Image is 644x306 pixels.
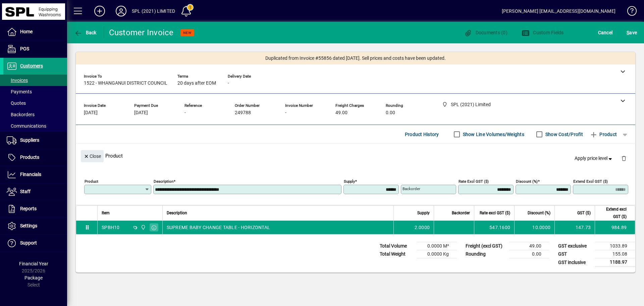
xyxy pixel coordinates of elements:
[20,223,37,228] span: Settings
[595,258,635,267] td: 1188.97
[20,240,37,246] span: Support
[7,112,35,117] span: Backorders
[595,242,635,250] td: 1033.89
[139,224,147,231] span: SPL (2021) Limited
[154,179,173,184] mat-label: Description
[596,27,614,39] button: Cancel
[84,110,98,116] span: [DATE]
[616,150,632,166] button: Delete
[184,110,186,116] span: -
[3,97,67,109] a: Quotes
[84,151,101,162] span: Close
[528,209,550,217] span: Discount (%)
[3,24,67,40] a: Home
[89,5,110,17] button: Add
[462,250,509,258] td: Rounding
[3,235,67,252] a: Support
[76,143,635,168] div: Product
[72,27,98,39] button: Back
[3,86,67,97] a: Payments
[625,27,639,39] button: Save
[20,172,41,177] span: Financials
[402,186,420,191] mat-label: Backorder
[514,221,554,234] td: 10.0000
[335,110,347,116] span: 49.00
[79,153,105,159] app-page-header-button: Close
[85,179,98,184] mat-label: Product
[20,189,31,194] span: Staff
[598,27,613,38] span: Cancel
[590,129,617,140] span: Product
[19,261,48,266] span: Financial Year
[577,209,591,217] span: GST ($)
[3,109,67,120] a: Backorders
[110,5,132,17] button: Profile
[109,27,174,38] div: Customer Invoice
[622,1,636,23] a: Knowledge Base
[81,150,104,162] button: Close
[573,179,608,184] mat-label: Extend excl GST ($)
[575,155,613,162] span: Apply price level
[20,206,37,211] span: Reports
[522,30,564,35] span: Custom Fields
[417,242,457,250] td: 0.0000 M³
[555,250,595,258] td: GST
[376,250,417,258] td: Total Weight
[520,27,566,39] button: Custom Fields
[228,81,229,86] span: -
[265,55,446,62] span: Duplicated from Invoice #55856 dated [DATE]. Sell prices and costs have been updated.
[134,110,148,116] span: [DATE]
[417,209,430,217] span: Supply
[402,128,442,140] button: Product History
[555,258,595,267] td: GST inclusive
[183,31,192,35] span: NEW
[595,221,635,234] td: 984.89
[464,30,507,35] span: Documents (0)
[616,155,632,161] app-page-header-button: Delete
[417,250,457,258] td: 0.0000 Kg
[167,224,270,231] span: SUPREME BABY CHANGE TABLE - HORIZONTAL
[102,209,110,217] span: Item
[627,30,629,35] span: S
[572,152,616,165] button: Apply price level
[20,155,39,160] span: Products
[3,201,67,217] a: Reports
[595,250,635,258] td: 155.08
[177,81,216,86] span: 20 days after EOM
[167,209,187,217] span: Description
[3,218,67,234] a: Settings
[502,6,615,16] div: [PERSON_NAME] [EMAIL_ADDRESS][DOMAIN_NAME]
[3,149,67,166] a: Products
[20,46,29,51] span: POS
[509,242,549,250] td: 49.00
[599,206,627,220] span: Extend excl GST ($)
[386,110,395,116] span: 0.00
[544,131,583,138] label: Show Cost/Profit
[459,179,489,184] mat-label: Rate excl GST ($)
[3,166,67,183] a: Financials
[84,81,167,86] span: 1522 - WHANGANUI DISTRICT COUNCIL
[235,110,251,116] span: 249788
[20,63,43,69] span: Customers
[102,224,120,231] div: SPBH10
[462,242,509,250] td: Freight (excl GST)
[3,75,67,86] a: Invoices
[516,179,538,184] mat-label: Discount (%)
[24,275,43,280] span: Package
[415,224,430,231] span: 2.0000
[462,131,524,138] label: Show Line Volumes/Weights
[285,110,286,116] span: -
[7,89,32,94] span: Payments
[74,30,97,35] span: Back
[3,183,67,200] a: Staff
[3,120,67,132] a: Communications
[376,242,417,250] td: Total Volume
[405,129,439,140] span: Product History
[554,221,595,234] td: 147.73
[462,27,509,39] button: Documents (0)
[7,123,46,129] span: Communications
[586,128,620,140] button: Product
[478,224,510,231] div: 547.1600
[132,6,175,16] div: SPL (2021) LIMITED
[555,242,595,250] td: GST exclusive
